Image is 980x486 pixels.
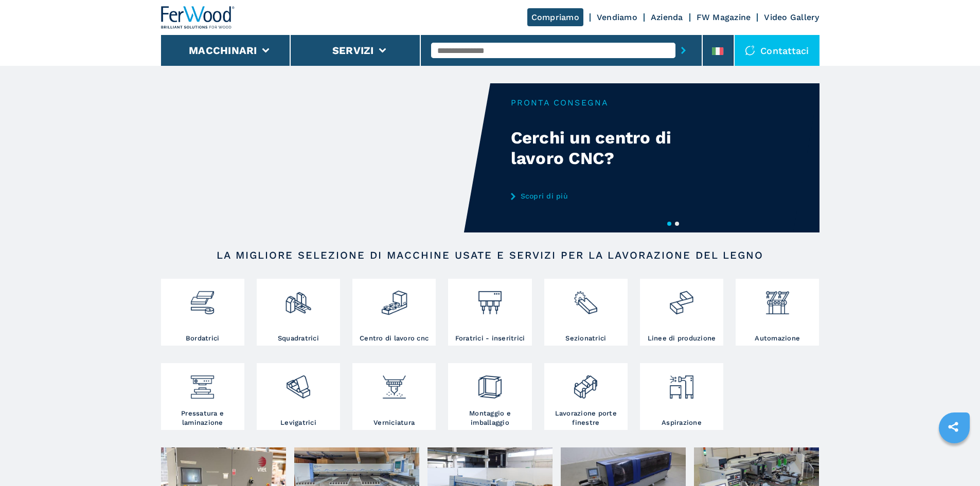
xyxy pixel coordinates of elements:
[547,409,625,427] h3: Lavorazione porte finestre
[278,334,319,343] h3: Squadratrici
[745,45,755,56] img: Contattaci
[675,39,691,62] button: submit-button
[189,366,216,401] img: pressa-strettoia.png
[667,222,671,226] button: 1
[764,281,791,316] img: automazione.png
[668,281,695,316] img: linee_di_produzione_2.png
[511,192,712,200] a: Scopri di più
[565,334,606,343] h3: Sezionatrici
[284,366,312,401] img: levigatrici_2.png
[476,366,504,401] img: montaggio_imballaggio_2.png
[736,279,819,346] a: Automazione
[651,12,683,22] a: Azienda
[280,418,316,427] h3: Levigatrici
[161,363,244,430] a: Pressatura e laminazione
[257,279,340,346] a: Squadratrici
[257,363,340,430] a: Levigatrici
[381,281,408,316] img: centro_di_lavoro_cnc_2.png
[662,418,702,427] h3: Aspirazione
[572,281,599,316] img: sezionatrici_2.png
[668,366,695,401] img: aspirazione_1.png
[640,363,723,430] a: Aspirazione
[675,222,679,226] button: 2
[448,363,531,430] a: Montaggio e imballaggio
[332,44,374,57] button: Servizi
[697,12,751,22] a: FW Magazine
[572,366,599,401] img: lavorazione_porte_finestre_2.png
[544,279,628,346] a: Sezionatrici
[284,281,312,316] img: squadratrici_2.png
[597,12,637,22] a: Vendiamo
[940,414,966,440] a: sharethis
[455,334,525,343] h3: Foratrici - inseritrici
[648,334,716,343] h3: Linee di produzione
[189,44,257,57] button: Macchinari
[360,334,429,343] h3: Centro di lavoro cnc
[373,418,415,427] h3: Verniciatura
[186,334,220,343] h3: Bordatrici
[755,334,800,343] h3: Automazione
[640,279,723,346] a: Linee di produzione
[164,409,242,427] h3: Pressatura e laminazione
[352,279,436,346] a: Centro di lavoro cnc
[194,249,787,261] h2: LA MIGLIORE SELEZIONE DI MACCHINE USATE E SERVIZI PER LA LAVORAZIONE DEL LEGNO
[451,409,529,427] h3: Montaggio e imballaggio
[161,83,490,232] video: Your browser does not support the video tag.
[161,279,244,346] a: Bordatrici
[764,12,819,22] a: Video Gallery
[189,281,216,316] img: bordatrici_1.png
[448,279,531,346] a: Foratrici - inseritrici
[735,35,819,66] div: Contattaci
[352,363,436,430] a: Verniciatura
[161,6,235,29] img: Ferwood
[527,8,583,26] a: Compriamo
[381,366,408,401] img: verniciatura_1.png
[544,363,628,430] a: Lavorazione porte finestre
[476,281,504,316] img: foratrici_inseritrici_2.png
